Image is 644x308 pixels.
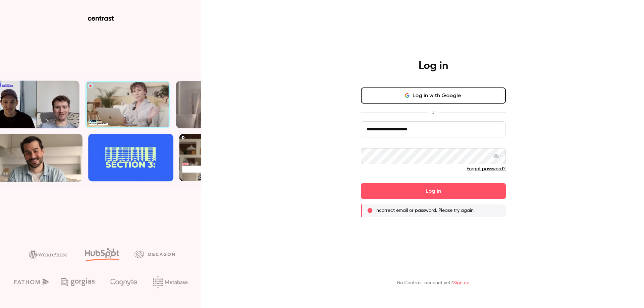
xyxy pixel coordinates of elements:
[375,207,474,214] p: Incorrect email or password. Please try again
[428,109,439,116] span: or
[361,183,506,199] button: Log in
[135,250,175,258] img: decagon
[361,87,506,104] button: Log in with Google
[453,281,470,285] a: Sign up
[419,59,448,73] h4: Log in
[397,280,470,287] p: No Contrast account yet?
[467,167,506,171] a: Forgot password?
